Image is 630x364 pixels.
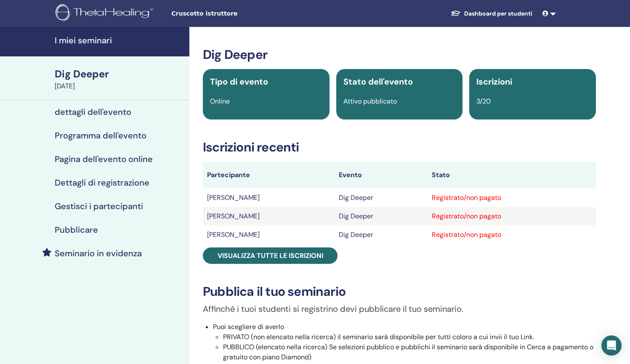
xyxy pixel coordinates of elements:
[203,162,335,189] th: Partecipante
[203,284,596,299] h3: Pubblica il tuo seminario
[601,335,622,356] div: Open Intercom Messenger
[203,226,335,244] td: [PERSON_NAME]
[223,332,596,342] li: PRIVATO (non elencato nella ricerca) il seminario sarà disponibile per tutti coloro a cui invii i...
[476,97,491,106] span: 3/20
[55,248,142,258] h4: Seminario in evidenza
[203,207,335,226] td: [PERSON_NAME]
[335,162,428,189] th: Evento
[171,9,298,18] span: Cruscotto istruttore
[55,67,184,81] div: Dig Deeper
[55,130,146,141] h4: Programma dell'evento
[56,4,156,23] img: logo.png
[55,154,153,164] h4: Pagina dell'evento online
[50,67,189,91] a: Dig Deeper[DATE]
[223,342,596,362] li: PUBBLICO (elencato nella ricerca) Se selezioni pubblico e pubblichi il seminario sarà disponibile...
[210,76,268,87] span: Tipo di evento
[203,303,596,315] p: Affinché i tuoi studenti si registrino devi pubblicare il tuo seminario.
[203,189,335,207] td: [PERSON_NAME]
[343,97,397,106] span: Attivo pubblicato
[428,162,596,189] th: Stato
[55,81,184,91] div: [DATE]
[55,35,184,45] h4: I miei seminari
[432,211,592,221] div: Registrato/non pagato
[444,6,539,21] a: Dashboard per studenti
[335,226,428,244] td: Dig Deeper
[335,189,428,207] td: Dig Deeper
[335,207,428,226] td: Dig Deeper
[55,178,149,188] h4: Dettagli di registrazione
[55,107,131,117] h4: dettagli dell'evento
[218,251,323,260] span: Visualizza tutte le iscrizioni
[343,76,413,87] span: Stato dell'evento
[432,230,592,240] div: Registrato/non pagato
[451,10,461,17] img: graduation-cap-white.svg
[55,201,143,211] h4: Gestisci i partecipanti
[432,193,592,203] div: Registrato/non pagato
[210,97,230,106] span: Online
[213,322,596,362] li: Puoi scegliere di averlo
[476,76,512,87] span: Iscrizioni
[55,225,98,235] h4: Pubblicare
[203,247,338,264] a: Visualizza tutte le iscrizioni
[203,140,596,155] h3: Iscrizioni recenti
[203,47,596,62] h3: Dig Deeper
